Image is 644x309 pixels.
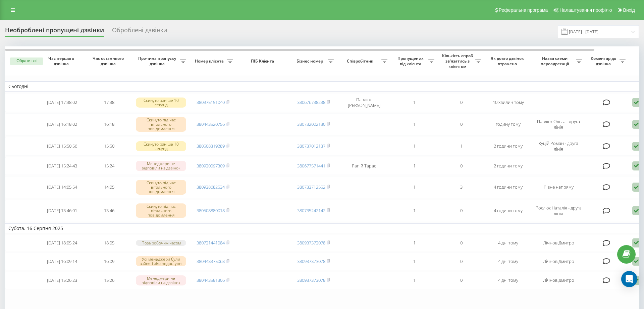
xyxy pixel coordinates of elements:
[438,200,485,222] td: 0
[39,235,86,251] td: [DATE] 18:05:24
[86,93,132,112] td: 17:38
[193,59,227,64] span: Номер клієнта
[39,272,86,289] td: [DATE] 15:26:23
[391,235,438,251] td: 1
[391,93,438,112] td: 1
[391,176,438,198] td: 1
[394,56,428,66] span: Пропущених від клієнта
[391,253,438,270] td: 1
[242,59,284,64] span: ПІБ Клієнта
[86,137,132,156] td: 15:50
[438,137,485,156] td: 1
[391,113,438,136] td: 1
[485,272,532,289] td: 4 дні тому
[391,272,438,289] td: 1
[297,207,325,214] a: 380735242142
[136,161,186,171] div: Менеджери не відповіли на дзвінок
[337,157,391,175] td: Рапій Тарас
[391,137,438,156] td: 1
[136,180,186,195] div: Скинуто під час вітального повідомлення
[532,200,585,222] td: Рослюк Наталія - друга лінія
[297,143,325,149] a: 380737012137
[136,240,186,246] div: Поза робочим часом
[297,277,325,283] a: 380937373078
[197,143,225,149] a: 380508319289
[197,121,225,127] a: 380443520756
[136,56,180,66] span: Причина пропуску дзвінка
[197,258,225,264] a: 380443375063
[297,258,325,264] a: 380937373078
[197,240,225,246] a: 380731441084
[197,184,225,190] a: 380938682534
[391,200,438,222] td: 1
[39,200,86,222] td: [DATE] 13:46:01
[485,113,532,136] td: годину тому
[136,275,186,285] div: Менеджери не відповіли на дзвінок
[39,137,86,156] td: [DATE] 15:50:56
[297,121,325,127] a: 380732002130
[438,157,485,175] td: 0
[91,56,127,66] span: Час останнього дзвінка
[485,235,532,251] td: 4 дні тому
[39,157,86,175] td: [DATE] 15:24:43
[337,93,391,112] td: Павлюк [PERSON_NAME]
[391,157,438,175] td: 1
[86,176,132,198] td: 14:05
[39,176,86,198] td: [DATE] 14:05:54
[86,113,132,136] td: 16:18
[499,7,548,13] span: Реферальна програма
[197,207,225,214] a: 380508880018
[39,253,86,270] td: [DATE] 16:09:14
[532,176,585,198] td: Рівне напряму
[297,184,325,190] a: 380733712552
[532,235,585,251] td: Лічнов Дмитро
[197,277,225,283] a: 380443581306
[485,93,532,112] td: 10 хвилин тому
[441,53,475,69] span: Кількість спроб зв'язатись з клієнтом
[438,253,485,270] td: 0
[86,157,132,175] td: 15:24
[197,99,225,105] a: 380975151040
[490,56,526,66] span: Як довго дзвінок втрачено
[86,272,132,289] td: 15:26
[86,200,132,222] td: 13:46
[112,27,167,37] div: Оброблені дзвінки
[197,163,225,169] a: 380930097309
[532,113,585,136] td: Павлюк Ольга - друга лінія
[86,253,132,270] td: 16:09
[293,59,328,64] span: Бізнес номер
[5,27,104,37] div: Необроблені пропущені дзвінки
[438,93,485,112] td: 0
[532,272,585,289] td: Лічнов Дмитро
[589,56,620,66] span: Коментар до дзвінка
[438,272,485,289] td: 0
[136,141,186,151] div: Скинуто раніше 10 секунд
[44,56,80,66] span: Час першого дзвінка
[297,240,325,246] a: 380937373078
[297,99,325,105] a: 380676738238
[532,253,585,270] td: Лічнов Дмитро
[136,98,186,108] div: Скинуто раніше 10 секунд
[532,137,585,156] td: Куцій Роман - друга лінія
[485,157,532,175] td: 2 години тому
[535,56,576,66] span: Назва схеми переадресації
[10,57,43,65] button: Обрати всі
[136,256,186,266] div: Усі менеджери були зайняті або недоступні
[438,113,485,136] td: 0
[438,235,485,251] td: 0
[559,7,612,13] span: Налаштування профілю
[297,163,325,169] a: 380677571441
[623,7,635,13] span: Вихід
[438,176,485,198] td: 3
[485,137,532,156] td: 2 години тому
[39,93,86,112] td: [DATE] 17:38:02
[340,59,381,64] span: Співробітник
[39,113,86,136] td: [DATE] 16:18:02
[136,203,186,218] div: Скинуто під час вітального повідомлення
[86,235,132,251] td: 18:05
[485,176,532,198] td: 4 години тому
[621,271,637,287] div: Open Intercom Messenger
[485,200,532,222] td: 4 години тому
[485,253,532,270] td: 4 дні тому
[136,117,186,132] div: Скинуто під час вітального повідомлення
